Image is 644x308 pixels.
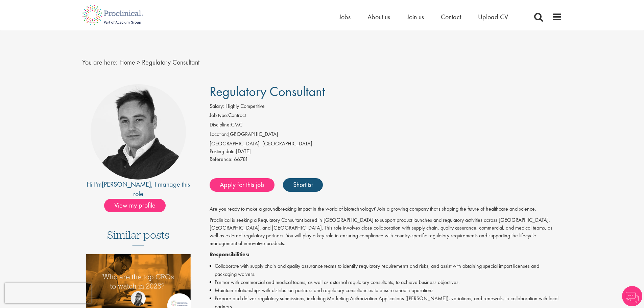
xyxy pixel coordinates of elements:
[210,131,228,138] label: Location:
[210,112,228,119] label: Job type:
[210,148,236,155] span: Posting date:
[210,121,562,131] li: CMC
[102,180,151,189] a: [PERSON_NAME]
[210,148,562,156] div: [DATE]
[210,102,224,110] label: Salary:
[407,13,424,21] a: Join us
[210,121,231,129] label: Discipline:
[5,283,91,303] iframe: reCAPTCHA
[210,262,562,278] li: Collaborate with supply chain and quality assurance teams to identify regulatory requirements and...
[283,178,323,192] a: Shortlist
[107,229,169,245] h3: Similar posts
[131,291,146,306] img: Theodora Savlovschi - Wicks
[225,102,265,110] span: Highly Competitive
[82,58,118,67] span: You are here:
[210,286,562,294] li: Maintain relationships with distribution partners and regulatory consultancies to ensure smooth o...
[210,83,325,100] span: Regulatory Consultant
[367,13,390,21] a: About us
[339,13,351,21] a: Jobs
[210,140,562,148] div: [GEOGRAPHIC_DATA], [GEOGRAPHIC_DATA]
[91,84,186,180] img: imeage of recruiter Peter Duvall
[210,278,562,286] li: Partner with commercial and medical teams, as well as external regulatory consultants, to achieve...
[622,286,642,306] img: Chatbot
[210,156,233,163] label: Reference:
[441,13,461,21] a: Contact
[104,200,172,209] a: View my profile
[119,58,135,67] a: breadcrumb link
[104,199,166,212] span: View my profile
[142,58,199,67] span: Regulatory Consultant
[210,205,562,213] p: Are you ready to make a groundbreaking impact in the world of biotechnology? Join a growing compa...
[137,58,140,67] span: >
[478,13,508,21] a: Upload CV
[210,251,249,258] strong: Responsibilities:
[210,216,562,247] p: Proclinical is seeking a Regulatory Consultant based in [GEOGRAPHIC_DATA] to support product laun...
[210,131,562,140] li: [GEOGRAPHIC_DATA]
[234,156,248,163] span: 66781
[210,178,275,192] a: Apply for this job
[210,112,562,121] li: Contract
[82,180,195,199] div: Hi I'm , I manage this role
